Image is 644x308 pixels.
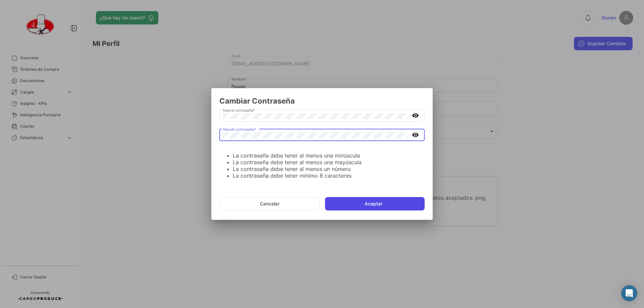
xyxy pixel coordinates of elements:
[233,159,425,166] li: La contraseña debe tener al menos una mayúscula
[621,285,637,301] div: Abrir Intercom Messenger
[219,197,320,210] button: Cancelar
[233,152,425,159] li: La contraseña debe tener al menos una minúscula
[219,96,425,106] h2: Cambiar Contraseña
[411,111,419,120] mat-icon: visibility
[325,197,425,210] button: Aceptar
[411,131,419,139] mat-icon: visibility
[233,172,425,179] li: La contraseña debe tener mínimo 8 caracteres
[233,166,425,172] li: La contraseña debe tener al menos un número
